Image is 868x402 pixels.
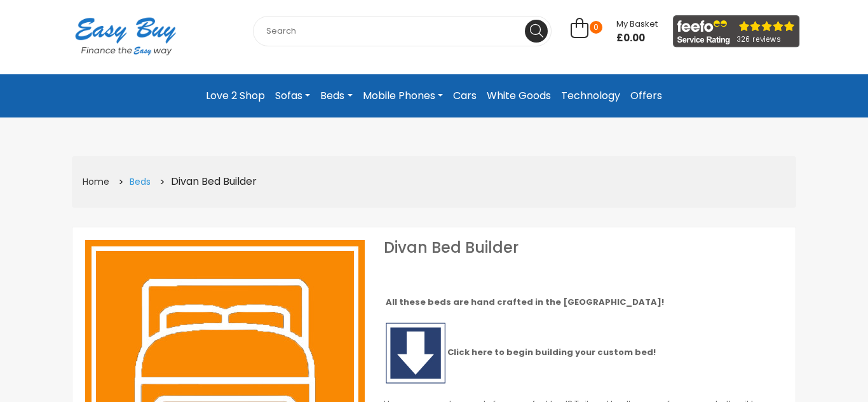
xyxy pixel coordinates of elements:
[253,16,552,46] input: Search
[130,175,151,188] a: Beds
[482,84,556,107] a: White Goods
[83,175,109,188] a: Home
[270,84,315,107] a: Sofas
[556,84,625,107] a: Technology
[384,240,783,255] h3: Divan Bed Builder
[201,84,270,107] a: Love 2 Shop
[386,296,664,308] strong: All these beds are hand crafted in the [GEOGRAPHIC_DATA]!
[384,346,656,358] strong: Click here to begin building your custom bed!
[590,21,602,34] span: 0
[625,84,667,107] a: Offers
[673,15,800,48] img: feefo_logo
[571,25,658,39] a: 0 My Basket £0.00
[62,1,189,72] img: Easy Buy
[448,84,482,107] a: Cars
[616,32,658,44] span: £0.00
[155,172,258,192] li: Divan Bed Builder
[616,18,658,30] span: My Basket
[358,84,448,107] a: Mobile Phones
[315,84,357,107] a: Beds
